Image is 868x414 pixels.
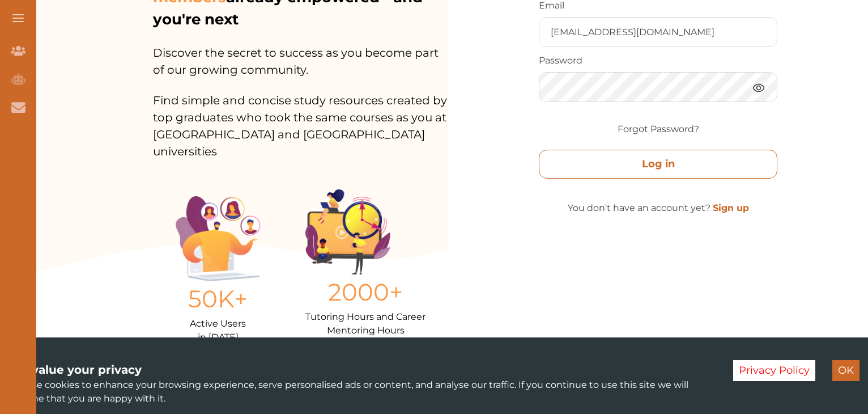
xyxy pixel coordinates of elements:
p: You don't have an account yet? [539,201,777,215]
p: Password [539,54,777,67]
div: We use cookies to enhance your browsing experience, serve personalised ads or content, and analys... [8,361,716,405]
p: Find simple and concise study resources created by top graduates who took the same courses as you... [153,78,448,160]
img: eye.3286bcf0.webp [752,81,765,95]
p: 2000+ [305,274,426,310]
p: Discover the secret to success as you become part of our growing community. [153,31,448,78]
button: Accept cookies [832,360,860,381]
a: Forgot Password? [618,122,699,136]
img: Group%201403.ccdcecb8.png [305,189,390,274]
a: Sign up [713,202,749,213]
button: Log in [539,150,777,179]
p: 50K+ [176,281,261,317]
p: Tutoring Hours and Career Mentoring Hours Delivered [305,310,426,351]
button: Decline cookies [733,360,815,381]
p: Active Users in [DATE] [176,317,261,344]
input: Enter your username or email [539,18,777,47]
img: Illustration.25158f3c.png [176,196,261,281]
